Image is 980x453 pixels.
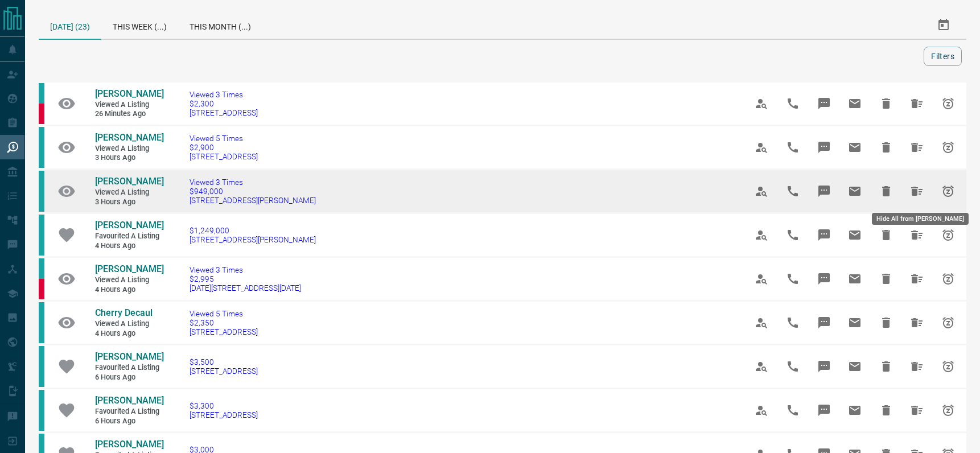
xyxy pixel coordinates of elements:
[190,152,258,161] span: [STREET_ADDRESS]
[190,108,258,117] span: [STREET_ADDRESS]
[903,178,930,205] span: Hide All from Martin Weinryb
[190,226,316,244] a: $1,249,000[STREET_ADDRESS][PERSON_NAME]
[190,327,258,336] span: [STREET_ADDRESS]
[190,134,258,161] a: Viewed 5 Times$2,900[STREET_ADDRESS]
[95,329,163,339] span: 4 hours ago
[872,90,900,117] span: Hide
[748,134,775,161] span: View Profile
[101,11,178,39] div: This Week (...)
[190,178,316,205] a: Viewed 3 Times$949,000[STREET_ADDRESS][PERSON_NAME]
[903,265,930,293] span: Hide All from Holly Leikucs
[190,357,258,366] span: $3,500
[841,221,868,249] span: Email
[95,439,163,451] a: [PERSON_NAME]
[190,309,258,318] span: Viewed 5 Times
[190,401,258,410] span: $3,300
[190,196,316,205] span: [STREET_ADDRESS][PERSON_NAME]
[903,134,930,161] span: Hide All from H Bhanushali
[95,417,163,426] span: 6 hours ago
[810,221,838,249] span: Message
[39,279,44,299] div: property.ca
[190,99,258,108] span: $2,300
[39,346,44,387] div: condos.ca
[872,265,900,293] span: Hide
[748,309,775,336] span: View Profile
[779,221,806,249] span: Call
[95,232,163,241] span: Favourited a Listing
[934,265,962,293] span: Snooze
[190,134,258,143] span: Viewed 5 Times
[748,90,775,117] span: View Profile
[934,309,962,336] span: Snooze
[39,390,44,431] div: condos.ca
[95,88,163,100] a: [PERSON_NAME]
[95,263,163,275] a: [PERSON_NAME]
[95,319,163,329] span: Viewed a Listing
[190,90,258,117] a: Viewed 3 Times$2,300[STREET_ADDRESS]
[95,363,163,373] span: Favourited a Listing
[190,90,258,99] span: Viewed 3 Times
[95,395,164,406] span: [PERSON_NAME]
[934,353,962,380] span: Snooze
[190,366,258,376] span: [STREET_ADDRESS]
[190,283,301,293] span: [DATE][STREET_ADDRESS][DATE]
[779,309,806,336] span: Call
[872,397,900,424] span: Hide
[841,397,868,424] span: Email
[39,215,44,256] div: condos.ca
[810,353,838,380] span: Message
[748,397,775,424] span: View Profile
[39,258,44,279] div: condos.ca
[190,178,316,187] span: Viewed 3 Times
[95,307,163,319] a: Cherry Decaul
[95,307,153,318] span: Cherry Decaul
[810,265,838,293] span: Message
[190,226,316,235] span: $1,249,000
[95,153,163,163] span: 3 hours ago
[95,197,163,207] span: 3 hours ago
[190,357,258,376] a: $3,500[STREET_ADDRESS]
[748,178,775,205] span: View Profile
[95,285,163,295] span: 4 hours ago
[95,144,163,154] span: Viewed a Listing
[178,11,262,39] div: This Month (...)
[748,221,775,249] span: View Profile
[872,309,900,336] span: Hide
[930,11,957,39] button: Select Date Range
[95,88,164,99] span: [PERSON_NAME]
[39,104,44,124] div: property.ca
[748,265,775,293] span: View Profile
[39,11,101,40] div: [DATE] (23)
[95,351,163,363] a: [PERSON_NAME]
[903,309,930,336] span: Hide All from Cherry Decaul
[95,188,163,197] span: Viewed a Listing
[95,395,163,407] a: [PERSON_NAME]
[190,318,258,327] span: $2,350
[95,176,163,188] a: [PERSON_NAME]
[95,132,163,144] a: [PERSON_NAME]
[934,134,962,161] span: Snooze
[872,353,900,380] span: Hide
[190,410,258,419] span: [STREET_ADDRESS]
[779,265,806,293] span: Call
[190,235,316,244] span: [STREET_ADDRESS][PERSON_NAME]
[95,439,164,450] span: [PERSON_NAME]
[903,90,930,117] span: Hide All from Brian Liu
[903,221,930,249] span: Hide All from Xintong Chen
[95,263,164,274] span: [PERSON_NAME]
[779,90,806,117] span: Call
[748,353,775,380] span: View Profile
[841,309,868,336] span: Email
[934,397,962,424] span: Snooze
[190,401,258,419] a: $3,300[STREET_ADDRESS]
[924,47,962,66] button: Filters
[841,178,868,205] span: Email
[934,90,962,117] span: Snooze
[841,134,868,161] span: Email
[39,83,44,104] div: condos.ca
[810,90,838,117] span: Message
[872,221,900,249] span: Hide
[95,109,163,119] span: 26 minutes ago
[95,132,164,143] span: [PERSON_NAME]
[190,274,301,283] span: $2,995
